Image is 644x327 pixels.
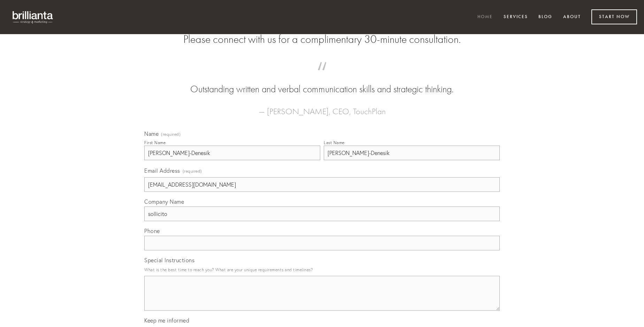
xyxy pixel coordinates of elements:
span: Keep me informed [144,317,189,324]
h2: Please connect with us for a complimentary 30-minute consultation. [144,33,500,46]
span: Name [144,130,159,137]
div: First Name [144,140,166,145]
span: Special Instructions [144,257,194,264]
div: Last Name [324,140,345,145]
span: Company Name [144,198,184,205]
a: About [559,11,585,23]
a: Start Now [591,9,637,24]
a: Blog [534,11,557,23]
span: Email Address [144,167,180,174]
span: (required) [161,132,181,137]
img: brillianta - research, strategy, marketing [7,7,59,27]
figcaption: — [PERSON_NAME], CEO, TouchPlan [155,96,489,118]
span: (required) [183,166,202,176]
a: Home [473,11,497,23]
span: Phone [144,227,160,234]
p: What is the best time to reach you? What are your unique requirements and timelines? [144,265,500,274]
blockquote: Outstanding written and verbal communication skills and strategic thinking. [155,69,489,96]
a: Services [499,11,532,23]
span: “ [155,69,489,83]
